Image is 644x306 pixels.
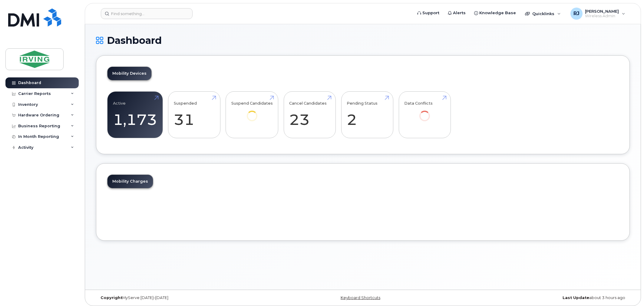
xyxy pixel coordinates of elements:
[107,67,151,80] a: Mobility Devices
[107,175,153,188] a: Mobility Charges
[404,95,445,130] a: Data Conflicts
[113,95,157,135] a: Active 1,173
[96,295,274,300] div: MyServe [DATE]–[DATE]
[101,295,122,300] strong: Copyright
[347,95,388,135] a: Pending Status 2
[289,95,330,135] a: Cancel Candidates 23
[174,95,215,135] a: Suspended 31
[563,295,589,300] strong: Last Update
[231,95,273,130] a: Suspend Candidates
[341,295,380,300] a: Keyboard Shortcuts
[96,35,630,46] h1: Dashboard
[452,295,630,300] div: about 3 hours ago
